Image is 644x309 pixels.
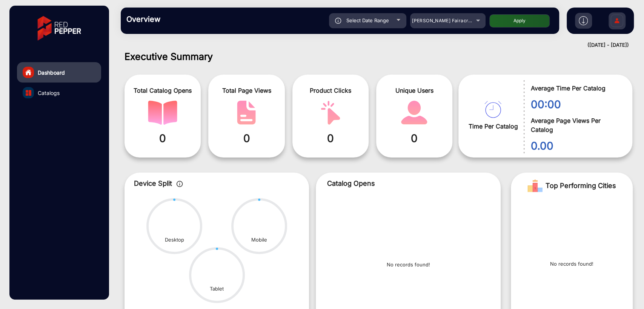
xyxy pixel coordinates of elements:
[530,138,621,154] span: 0.00
[251,236,267,244] div: Mobile
[412,18,487,23] span: [PERSON_NAME] Fairacre Farms
[298,130,363,146] span: 0
[550,260,593,268] p: No records found!
[484,101,501,118] img: catalog
[335,18,341,24] img: icon
[17,83,101,103] a: Catalogs
[25,69,32,76] img: home
[609,9,625,35] img: Sign%20Up.svg
[382,86,447,95] span: Unique Users
[316,101,345,125] img: catalog
[232,101,261,125] img: catalog
[26,90,31,96] img: catalog
[527,178,543,193] img: Rank image
[130,86,195,95] span: Total Catalog Opens
[546,178,616,193] span: Top Performing Cities
[130,130,195,146] span: 0
[382,130,447,146] span: 0
[489,14,550,28] button: Apply
[530,116,621,134] span: Average Page Views Per Catalog
[214,130,279,146] span: 0
[165,236,184,244] div: Desktop
[124,51,633,62] h1: Executive Summary
[327,178,489,188] p: Catalog Opens
[148,101,177,125] img: catalog
[530,96,621,112] span: 00:00
[298,86,363,95] span: Product Clicks
[177,181,183,187] img: icon
[32,9,86,47] img: vmg-logo
[38,89,60,97] span: Catalogs
[579,16,588,25] img: h2download.svg
[210,285,224,293] div: Tablet
[346,17,389,23] span: Select Date Range
[17,62,101,83] a: Dashboard
[387,261,430,269] p: No records found!
[214,86,279,95] span: Total Page Views
[113,41,629,49] div: ([DATE] - [DATE])
[126,15,232,24] h3: Overview
[400,101,429,125] img: catalog
[38,69,65,76] span: Dashboard
[530,84,621,93] span: Average Time Per Catalog
[134,179,172,187] span: Device Split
